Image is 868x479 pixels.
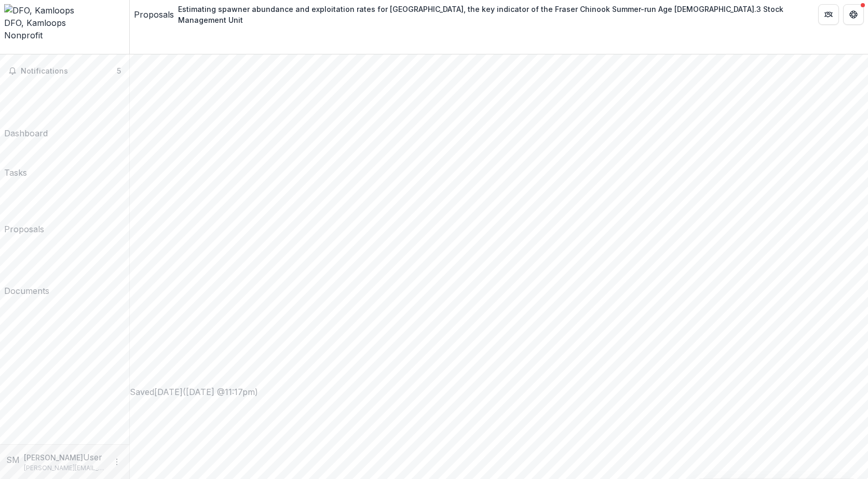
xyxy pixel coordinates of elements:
[4,127,48,139] div: Dashboard
[4,4,125,17] img: DFO, Kamloops
[818,4,839,25] button: Partners
[83,451,102,463] p: User
[4,183,44,235] a: Proposals
[4,83,48,139] a: Dashboard
[178,4,802,25] div: Estimating spawner abundance and exploitation rates for [GEOGRAPHIC_DATA], the key indicator of t...
[111,456,123,468] button: More
[134,2,806,27] nav: breadcrumb
[24,452,83,463] p: [PERSON_NAME]
[6,454,20,466] div: Sara Martin
[843,4,864,25] button: Get Help
[130,386,868,398] div: Saved [DATE] ( [DATE] @ 11:17pm )
[4,166,27,179] div: Tasks
[4,223,44,235] div: Proposals
[4,285,49,297] div: Documents
[117,66,121,75] span: 5
[4,239,49,297] a: Documents
[4,63,125,79] button: Notifications5
[4,30,43,40] span: Nonprofit
[4,144,27,179] a: Tasks
[24,463,106,473] p: [PERSON_NAME][EMAIL_ADDRESS][PERSON_NAME][DOMAIN_NAME]
[21,67,117,76] span: Notifications
[4,17,125,29] div: DFO, Kamloops
[134,8,174,21] a: Proposals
